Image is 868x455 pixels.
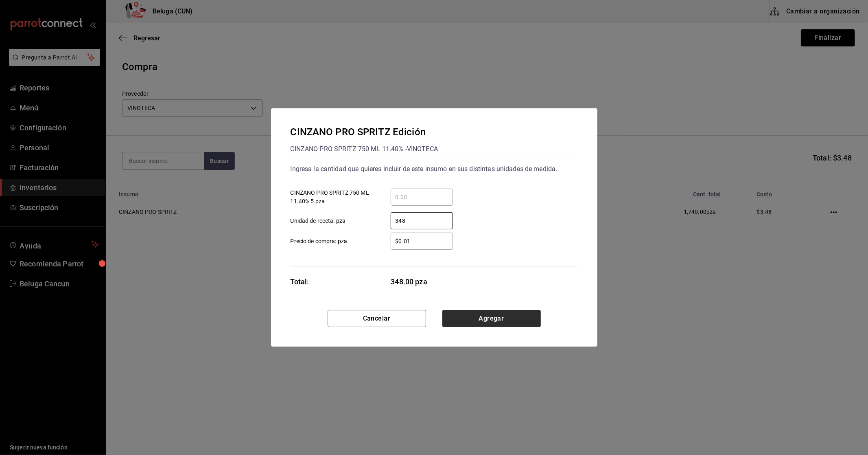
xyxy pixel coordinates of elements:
[328,310,426,327] button: Cancelar
[442,310,541,327] button: Agregar
[291,276,309,287] div: Total:
[291,163,578,176] div: Ingresa la cantidad que quieres incluir de este insumo en sus distintas unidades de medida.
[291,143,438,156] div: CINZANO PRO SPRITZ 750 ML 11.40% - VINOTECA
[291,189,375,206] span: CINZANO PRO SPRITZ 750 ML 11.40% 5 pza
[391,236,453,246] input: Precio de compra: pza
[391,216,453,226] input: Unidad de receta: pza
[291,217,346,225] span: Unidad de receta: pza
[291,237,348,246] span: Precio de compra: pza
[391,192,453,202] input: CINZANO PRO SPRITZ 750 ML 11.40% 5 pza
[391,276,453,287] span: 348.00 pza
[291,125,438,139] div: CINZANO PRO SPRITZ Edición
